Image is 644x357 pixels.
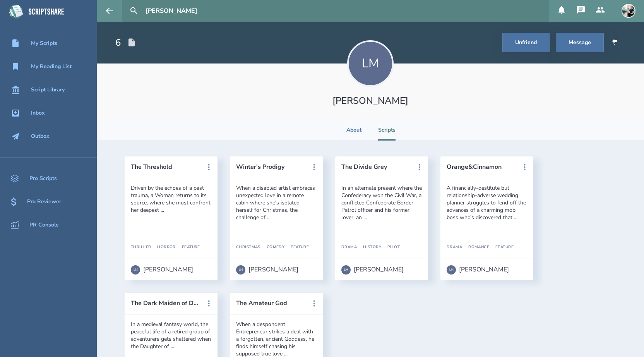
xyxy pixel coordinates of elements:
[357,245,381,250] div: History
[236,184,317,221] div: When a disabled artist embraces unexpected love in a remote cabin where she's isolated herself fo...
[354,266,404,273] div: [PERSON_NAME]
[131,163,200,170] button: The Threshold
[31,110,45,116] div: Inbox
[131,321,211,350] div: In a medieval fantasy world, the peaceful life of a retired group of adventurers gets shattered w...
[31,64,72,70] div: My Reading List
[459,266,509,273] div: [PERSON_NAME]
[284,245,309,250] div: Feature
[131,261,193,278] a: LM[PERSON_NAME]
[502,33,550,52] button: Unfriend
[447,265,456,275] div: LM
[447,184,527,221] div: A financially-destitute but relationship-adverse wedding planner struggles to fend off the advanc...
[236,163,306,170] button: Winter's Prodigy
[378,119,396,141] li: Scripts
[29,222,59,228] div: PR Console
[31,87,65,93] div: Script Library
[341,184,422,221] div: In an alternate present where the Confederacy won the Civil War, a conflicted Confederate Border ...
[462,245,489,250] div: Romance
[236,261,298,278] a: LM[PERSON_NAME]
[151,245,176,250] div: Horror
[447,261,509,278] a: LM[PERSON_NAME]
[115,36,136,49] div: Total Scripts
[131,300,200,307] button: The Dark Maiden of Despair
[299,94,442,107] h1: [PERSON_NAME]
[27,199,61,205] div: Pro Reviewer
[341,261,404,278] a: LM[PERSON_NAME]
[347,40,394,87] div: LM
[489,245,514,250] div: Feature
[31,133,50,139] div: Outbox
[143,266,193,273] div: [PERSON_NAME]
[622,4,635,18] img: user_1673573717-crop.jpg
[341,245,357,250] div: Drama
[236,245,260,250] div: Christmas
[115,36,121,49] div: 6
[29,175,57,182] div: Pro Scripts
[260,245,285,250] div: Comedy
[556,33,604,52] button: Message
[346,119,363,141] li: About
[131,184,211,214] div: Driven by the echoes of a past trauma, a Woman returns to its source, where she must confront her...
[447,163,516,170] button: Orange&Cinnamon
[381,245,400,250] div: Pilot
[341,163,411,170] button: The Divide Grey
[447,245,462,250] div: Drama
[131,265,140,275] div: LM
[236,300,306,307] button: The Amateur God
[131,245,151,250] div: Thriller
[176,245,200,250] div: Feature
[341,265,351,275] div: LM
[248,266,298,273] div: [PERSON_NAME]
[236,265,245,275] div: LM
[31,40,57,46] div: My Scripts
